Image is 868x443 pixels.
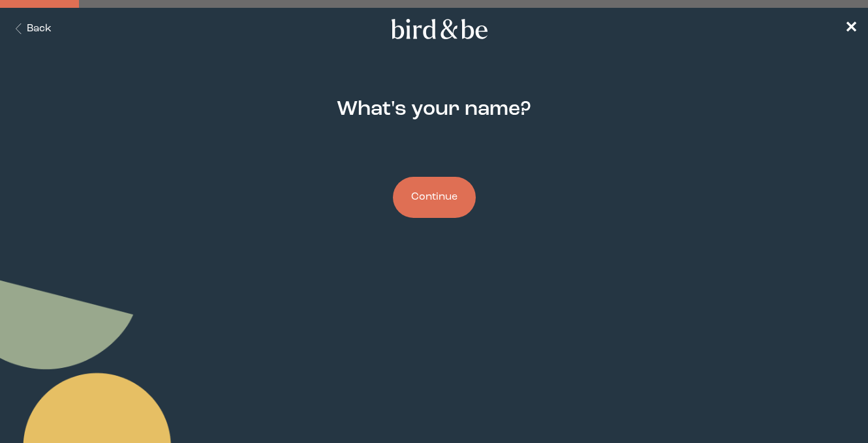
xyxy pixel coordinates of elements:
[845,18,858,40] a: ✕
[393,177,476,218] button: Continue
[803,382,855,430] iframe: Gorgias live chat messenger
[845,21,858,37] span: ✕
[337,95,531,125] h2: What's your name?
[10,22,52,37] button: Back Button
